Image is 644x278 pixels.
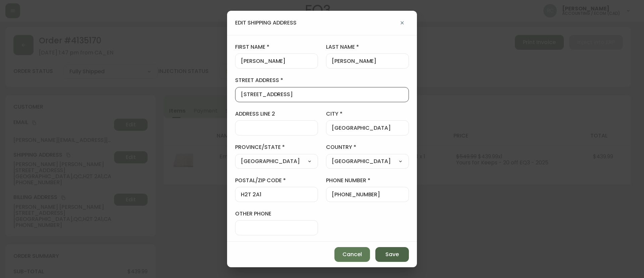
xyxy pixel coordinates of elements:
[235,144,318,151] label: province/state
[235,43,318,51] label: first name
[375,247,409,262] button: Save
[342,251,362,258] span: Cancel
[235,77,409,84] label: street address
[326,177,409,184] label: phone number
[326,43,409,51] label: last name
[326,144,409,151] label: country
[334,247,370,262] button: Cancel
[235,19,297,27] h4: edit shipping address
[235,177,318,184] label: postal/zip code
[235,110,318,118] label: address line 2
[326,110,409,118] label: city
[235,210,318,217] label: other phone
[385,251,399,258] span: Save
